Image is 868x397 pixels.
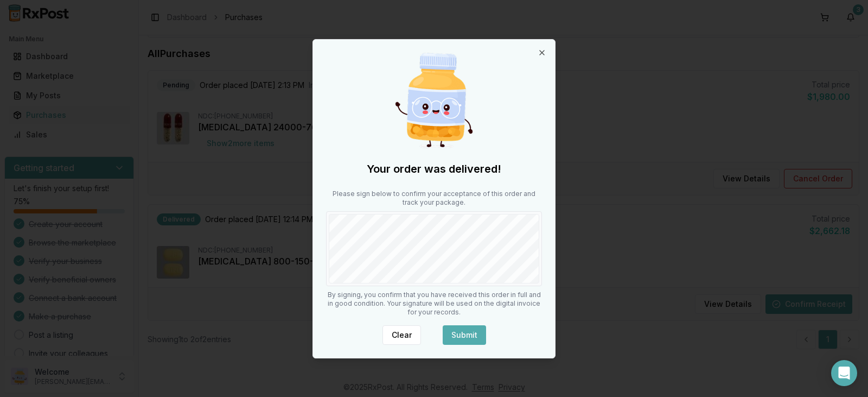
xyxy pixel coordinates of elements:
[326,291,542,317] p: By signing, you confirm that you have received this order in full and in good condition. Your sig...
[382,325,421,345] button: Clear
[326,190,542,207] p: Please sign below to confirm your acceptance of this order and track your package.
[326,161,542,177] h2: Your order was delivered!
[443,325,486,345] button: Submit
[382,48,486,153] img: Happy Pill Bottle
